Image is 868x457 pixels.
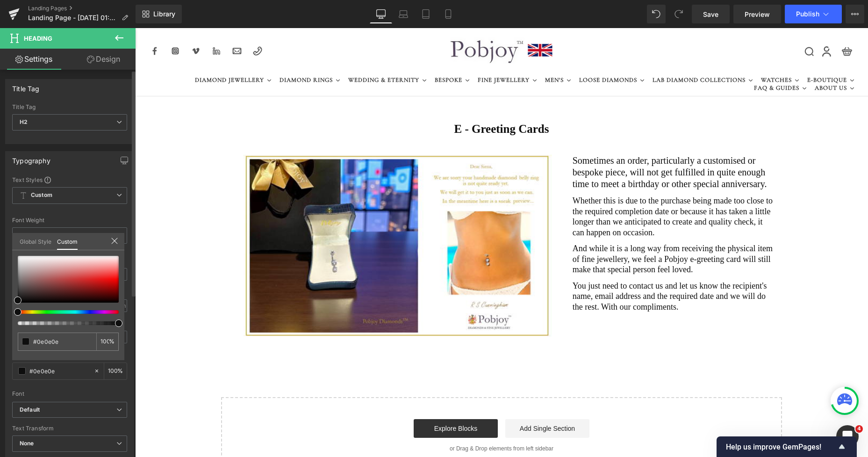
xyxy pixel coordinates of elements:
a: Tablet [415,5,437,23]
a: Laptop [392,5,415,23]
a: Global Style [20,233,51,249]
a: Design [70,49,137,70]
button: More [846,5,864,23]
a: Desktop [370,5,392,23]
span: Save [703,9,718,19]
button: Undo [647,5,666,23]
iframe: Intercom live chat [836,425,859,448]
span: Heading [24,35,52,42]
a: Mobile [437,5,459,23]
span: Publish [796,10,819,18]
span: Help us improve GemPages! [726,442,836,451]
span: Library [153,10,175,18]
input: Color [33,337,93,347]
a: Landing Pages [28,5,136,12]
span: Landing Page - [DATE] 01:17:09 [28,14,118,22]
a: New Library [136,5,182,23]
button: Redo [669,5,688,23]
a: Custom [57,233,78,250]
button: Publish [785,5,842,23]
div: % [96,333,119,351]
button: Show survey - Help us improve GemPages! [726,441,847,452]
span: 4 [855,425,863,433]
span: Preview [745,9,770,19]
a: Preview [733,5,781,23]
